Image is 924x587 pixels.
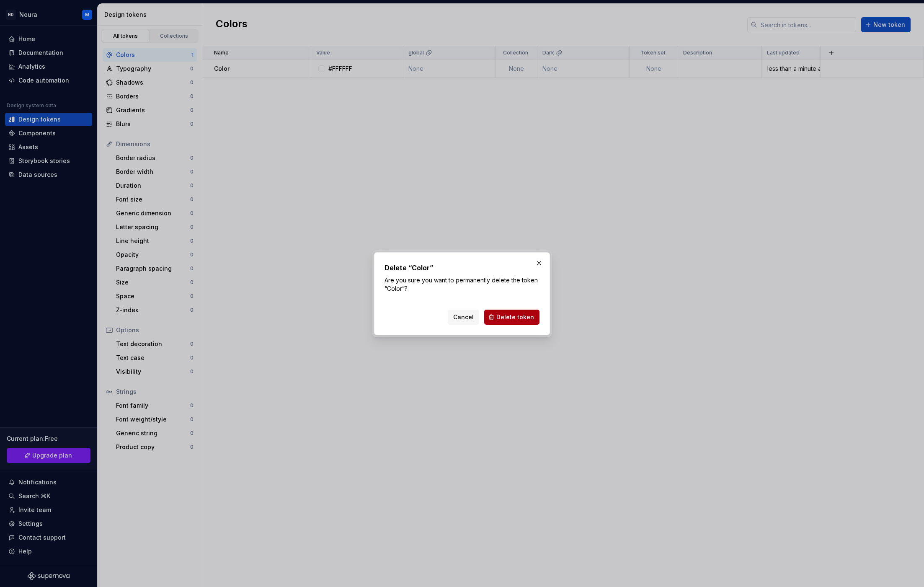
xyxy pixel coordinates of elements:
[484,310,539,325] button: Delete token
[385,263,539,273] h2: Delete “Color”
[385,276,539,293] p: Are you sure you want to permanently delete the token “Color”?
[496,313,534,321] span: Delete token
[453,313,474,321] span: Cancel
[448,310,479,325] button: Cancel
